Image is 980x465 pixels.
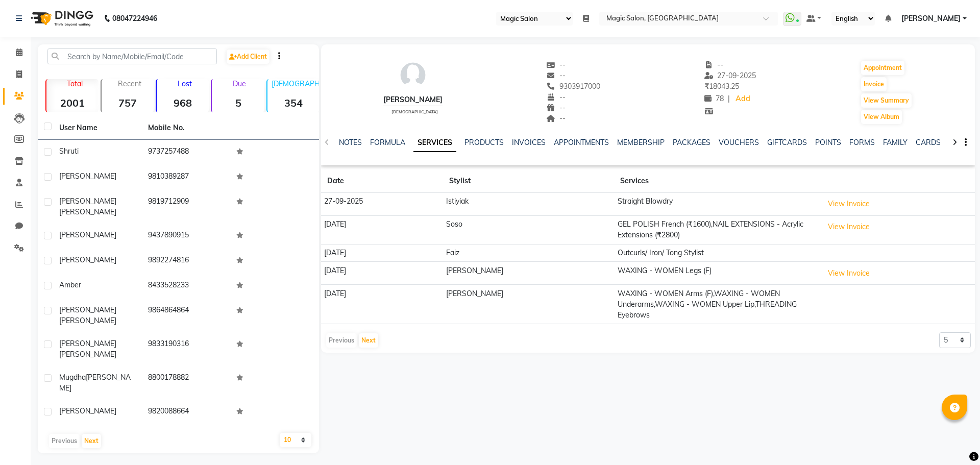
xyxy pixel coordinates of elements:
[142,224,231,249] td: 9437890915
[59,146,79,156] span: Shruti
[443,169,615,193] th: Stylist
[673,138,710,147] a: PACKAGES
[370,138,405,147] a: FORMULA
[546,82,600,91] span: 9303917000
[142,249,231,274] td: 9892274816
[142,274,231,299] td: 8433528233
[767,138,807,147] a: GIFTCARDS
[321,244,443,262] td: [DATE]
[157,96,209,109] strong: 968
[823,265,874,281] button: View Invoice
[443,215,615,244] td: Soso
[861,93,912,108] button: View Summary
[53,116,142,140] th: User Name
[704,71,756,80] span: 27-09-2025
[47,48,217,64] input: Search by Name/Mobile/Email/Code
[142,400,231,425] td: 9820088664
[46,96,99,109] strong: 2001
[614,215,820,244] td: GEL POLISH French (₹1600),NAIL EXTENSIONS - Acrylic Extensions (₹2800)
[398,60,428,90] img: avatar
[142,299,231,332] td: 9864864864
[614,285,820,324] td: WAXING - WOMEN Arms (F),WAXING - WOMEN Underarms,WAXING - WOMEN Upper Lip,THREADING Eyebrows
[546,92,566,102] span: --
[883,138,908,147] a: FAMILY
[443,193,615,216] td: Istiyiak
[704,82,709,91] span: ₹
[359,333,378,348] button: Next
[443,285,615,324] td: [PERSON_NAME]
[59,339,116,348] span: [PERSON_NAME]
[617,138,665,147] a: MEMBERSHIP
[59,197,116,206] span: [PERSON_NAME]
[102,96,154,109] strong: 757
[112,4,157,33] b: 08047224946
[59,316,116,325] span: [PERSON_NAME]
[82,434,101,448] button: Next
[614,169,820,193] th: Services
[26,4,96,33] img: logo
[142,190,231,224] td: 9819712909
[59,373,86,382] span: Mugdha
[815,138,841,147] a: POINTS
[59,255,116,264] span: [PERSON_NAME]
[321,285,443,324] td: [DATE]
[142,332,231,366] td: 9833190316
[59,350,116,359] span: [PERSON_NAME]
[916,138,941,147] a: CARDS
[339,138,362,147] a: NOTES
[227,50,269,64] a: Add Client
[704,82,739,91] span: 18043.25
[734,92,752,106] a: Add
[861,77,887,91] button: Invoice
[51,79,99,88] p: Total
[59,230,116,239] span: [PERSON_NAME]
[212,96,264,109] strong: 5
[321,262,443,285] td: [DATE]
[901,13,961,24] span: [PERSON_NAME]
[142,116,231,140] th: Mobile No.
[443,262,615,285] td: [PERSON_NAME]
[59,373,131,393] span: [PERSON_NAME]
[704,60,724,69] span: --
[554,138,609,147] a: APPOINTMENTS
[546,71,566,80] span: --
[161,79,209,88] p: Lost
[443,244,615,262] td: Faiz
[272,79,320,88] p: [DEMOGRAPHIC_DATA]
[861,110,902,124] button: View Album
[728,93,730,104] span: |
[59,172,116,181] span: [PERSON_NAME]
[614,193,820,216] td: Straight Blowdry
[321,215,443,244] td: [DATE]
[383,94,443,105] div: [PERSON_NAME]
[849,138,875,147] a: FORMS
[321,169,443,193] th: Date
[321,193,443,216] td: 27-09-2025
[413,134,456,152] a: SERVICES
[59,406,116,415] span: [PERSON_NAME]
[861,61,904,75] button: Appointment
[546,114,566,123] span: --
[614,262,820,285] td: WAXING - WOMEN Legs (F)
[546,60,566,69] span: --
[142,165,231,190] td: 9810389287
[214,79,264,88] p: Due
[59,280,81,289] span: Amber
[823,196,874,212] button: View Invoice
[391,109,438,114] span: [DEMOGRAPHIC_DATA]
[719,138,759,147] a: VOUCHERS
[267,96,320,109] strong: 354
[823,219,874,235] button: View Invoice
[106,79,154,88] p: Recent
[546,103,566,112] span: --
[464,138,504,147] a: PRODUCTS
[614,244,820,262] td: Outcurls/ Iron/ Tong Stylist
[142,366,231,400] td: 8800178882
[704,94,724,103] span: 78
[59,207,116,216] span: [PERSON_NAME]
[512,138,546,147] a: INVOICES
[142,140,231,165] td: 9737257488
[59,305,116,314] span: [PERSON_NAME]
